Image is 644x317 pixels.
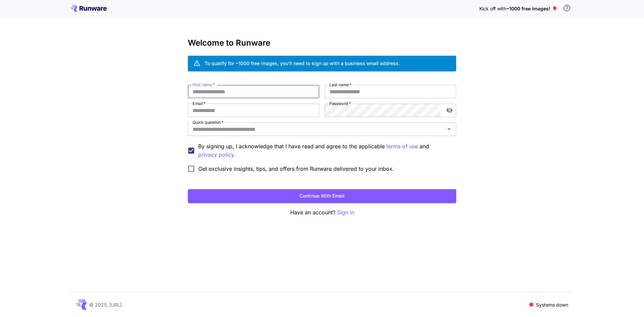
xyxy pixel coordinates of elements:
button: Sign in [337,208,354,217]
button: In order to qualify for free credit, you need to sign up with a business email address and click ... [560,1,574,15]
h3: Welcome to Runware [188,38,456,48]
button: Continue with email [188,189,456,203]
label: Email [193,101,206,106]
p: terms of use [386,142,418,151]
p: © 2025, [URL] [89,301,122,308]
span: ~1000 free images! 🎈 [506,6,557,11]
span: Get exclusive insights, tips, and offers from Runware delivered to your inbox. [198,165,394,173]
label: Last name [329,82,352,88]
button: toggle password visibility [443,104,455,116]
label: Quick question [193,119,223,125]
div: To qualify for ~1000 free images, you’ll need to sign up with a business email address. [205,60,400,67]
p: privacy policy. [198,151,235,159]
span: Kick off with [479,6,506,11]
p: Have an account? [188,208,456,217]
button: Open [444,124,454,134]
p: By signing up, I acknowledge that I have read and agree to the applicable and [198,142,451,159]
p: Systems down [536,301,568,308]
button: By signing up, I acknowledge that I have read and agree to the applicable terms of use and [198,151,235,159]
label: First name [193,82,215,88]
button: By signing up, I acknowledge that I have read and agree to the applicable and privacy policy. [386,142,418,151]
label: Password [329,101,351,106]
